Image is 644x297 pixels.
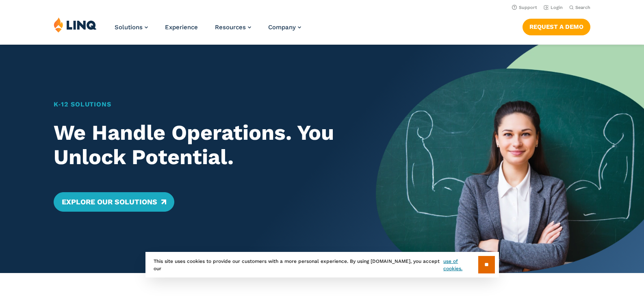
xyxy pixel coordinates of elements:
[145,252,499,277] div: This site uses cookies to provide our customers with a more personal experience. By using [DOMAIN...
[54,100,349,109] h1: K‑12 Solutions
[54,17,97,33] img: LINQ | K‑12 Software
[575,5,590,10] span: Search
[376,45,644,273] img: Home Banner
[215,24,251,31] a: Resources
[569,4,590,11] button: Open Search Bar
[523,19,590,35] a: Request a Demo
[443,258,478,272] a: use of cookies.
[268,24,301,31] a: Company
[523,17,590,35] nav: Button Navigation
[544,5,563,10] a: Login
[165,24,198,31] a: Experience
[115,17,301,44] nav: Primary Navigation
[54,192,174,212] a: Explore Our Solutions
[268,24,296,31] span: Company
[215,24,246,31] span: Resources
[54,121,349,169] h2: We Handle Operations. You Unlock Potential.
[115,24,148,31] a: Solutions
[512,5,537,10] a: Support
[115,24,143,31] span: Solutions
